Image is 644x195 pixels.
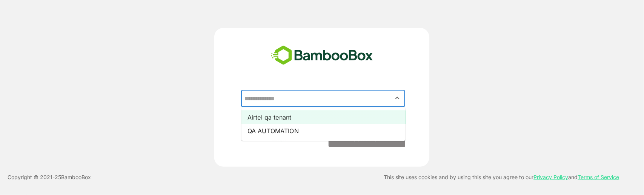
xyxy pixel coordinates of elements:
button: Close [392,93,403,103]
img: bamboobox [267,43,377,68]
a: Terms of Service [578,174,619,180]
p: This site uses cookies and by using this site you agree to our and [384,173,619,182]
p: Copyright © 2021- 25 BambooBox [8,173,91,182]
li: Airtel qa tenant [241,111,406,124]
li: QA AUTOMATION [241,124,406,138]
a: Privacy Policy [534,174,569,180]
